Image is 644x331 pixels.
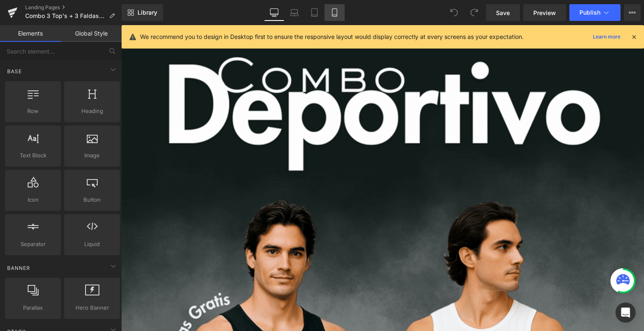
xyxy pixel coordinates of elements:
a: Landing Pages [25,4,122,11]
a: Global Style [61,25,122,42]
span: Hero Banner [67,303,117,312]
p: We recommend you to design in Desktop first to ensure the responsive layout would display correct... [140,32,524,41]
span: Combo 3 Top's + 3 Faldas Add [25,13,106,19]
span: Preview [533,8,556,17]
button: More [624,4,641,21]
span: Image [67,151,117,160]
span: Base [6,67,23,75]
a: Desktop [264,4,284,21]
span: Banner [6,264,31,272]
a: Tablet [304,4,325,21]
span: Heading [67,107,117,115]
a: Learn more [589,32,624,42]
span: Button [67,195,117,204]
span: Save [496,8,510,17]
a: Preview [523,4,566,21]
button: Undo [446,4,462,21]
span: Liquid [67,240,117,249]
a: New Library [122,4,163,21]
span: Row [8,107,58,115]
a: Mobile [325,4,345,21]
span: Icon [8,195,58,204]
span: Parallax [8,303,58,312]
span: Separator [8,240,58,249]
div: Open Intercom Messenger [615,303,636,323]
button: Redo [466,4,483,21]
span: Publish [579,9,600,16]
span: Text Block [8,151,58,160]
button: Publish [569,4,621,21]
a: Laptop [284,4,304,21]
span: Library [138,9,157,16]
